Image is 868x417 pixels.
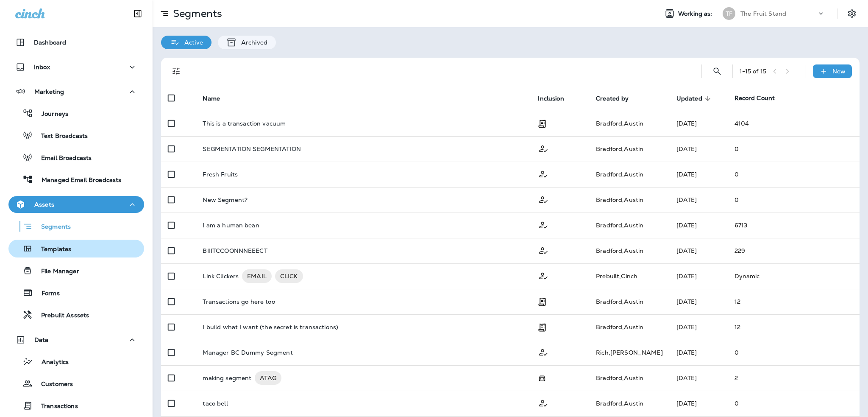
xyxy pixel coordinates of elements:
button: Collapse Sidebar [126,5,150,22]
span: Customer Only [538,246,549,254]
td: [DATE] [670,391,728,416]
span: Transaction [538,297,546,305]
td: [DATE] [670,263,728,289]
td: Dynamic [728,263,860,289]
span: CLICK [275,272,303,280]
span: Inclusion [538,95,564,102]
td: 229 [728,238,860,263]
span: Updated [676,95,713,102]
p: Assets [34,201,54,208]
div: TF [723,7,735,20]
p: Link Clickers [203,269,239,283]
span: Transaction [538,323,546,330]
p: New Segment? [203,196,248,203]
button: Transactions [8,397,144,414]
p: This is a transaction vacuum [203,120,286,127]
button: Templates [8,240,144,257]
span: Customer Only [538,195,549,203]
p: making segment [203,371,251,385]
span: Customer Only [538,399,549,406]
span: Customer Only [538,221,549,228]
p: Transactions go here too [203,298,275,305]
span: Customer Only [538,348,549,355]
td: 6713 [728,213,860,238]
td: Bradford , Austin [589,365,670,391]
p: Segments [33,223,71,232]
p: Customers [33,381,73,389]
button: Prebuilt Asssets [8,306,144,324]
td: [DATE] [670,111,728,136]
span: Inclusion [538,95,575,102]
p: Data [34,336,49,343]
button: Text Broadcasts [8,126,144,144]
button: File Manager [8,262,144,280]
button: Forms [8,284,144,302]
p: Prebuilt Asssets [33,312,89,320]
td: [DATE] [670,162,728,187]
span: ATAG [255,374,281,382]
button: Data [8,331,144,348]
td: Bradford , Austin [589,213,670,238]
td: 2 [728,365,860,391]
td: [DATE] [670,289,728,314]
p: Inbox [34,64,50,70]
span: Customer Only [538,170,549,177]
p: taco bell [203,400,228,407]
td: Bradford , Austin [589,111,670,136]
span: Created by [596,95,640,102]
td: [DATE] [670,136,728,162]
p: BIIITCCOONNNEEECT [203,247,267,254]
div: 1 - 15 of 15 [740,68,766,75]
p: Text Broadcasts [33,132,88,140]
span: EMAIL [242,272,272,280]
button: Inbox [8,59,144,76]
span: Record Count [734,94,775,102]
p: Segments [170,7,222,20]
button: Search Segments [709,63,726,80]
p: Manager BC Dummy Segment [203,349,292,356]
span: Created by [596,95,629,102]
div: CLICK [275,269,303,283]
span: Working as: [678,10,714,17]
p: The Fruit Stand [740,10,786,17]
td: 0 [728,340,860,365]
p: Marketing [34,88,64,95]
td: 0 [728,391,860,416]
td: 4104 [728,111,860,136]
p: File Manager [33,268,79,276]
p: New [832,68,846,75]
td: Bradford , Austin [589,162,670,187]
p: I build what I want (the secret is transactions) [203,324,338,330]
td: 0 [728,187,860,213]
button: Journeys [8,104,144,122]
td: 12 [728,314,860,340]
td: [DATE] [670,187,728,213]
p: Email Broadcasts [33,154,92,162]
td: [DATE] [670,314,728,340]
p: Journeys [33,110,68,118]
button: Managed Email Broadcasts [8,171,144,188]
td: Bradford , Austin [589,187,670,213]
button: Analytics [8,353,144,370]
td: Bradford , Austin [589,136,670,162]
button: Settings [844,6,860,21]
td: Prebuilt , Cinch [589,263,670,289]
p: I am a human bean [203,222,259,229]
td: Bradford , Austin [589,314,670,340]
p: Managed Email Broadcasts [33,176,121,185]
td: 12 [728,289,860,314]
span: Name [203,95,231,102]
p: Dashboard [34,39,66,46]
button: Email Broadcasts [8,148,144,166]
td: [DATE] [670,238,728,263]
button: Segments [8,217,144,235]
p: Forms [33,290,60,298]
button: Filters [168,63,185,80]
p: Archived [237,39,267,46]
span: Updated [676,95,702,102]
p: Active [180,39,203,46]
td: Rich , [PERSON_NAME] [589,340,670,365]
p: Templates [33,246,71,254]
span: Name [203,95,220,102]
button: Marketing [8,83,144,100]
